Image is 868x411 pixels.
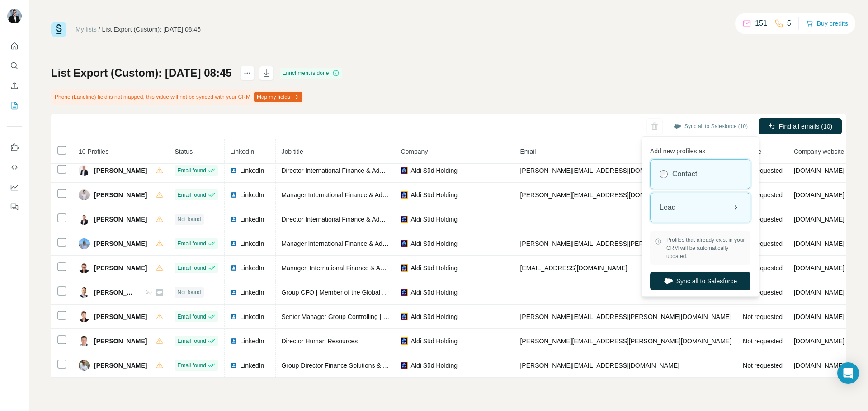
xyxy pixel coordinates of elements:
span: [PERSON_NAME][EMAIL_ADDRESS][PERSON_NAME][DOMAIN_NAME] [520,313,731,320]
p: 151 [755,18,767,29]
span: Not requested [743,362,783,369]
span: Email found [177,313,206,321]
img: Avatar [79,214,90,225]
span: Not requested [743,216,783,223]
span: Aldi Süd Holding [410,361,458,370]
button: Use Surfe on LinkedIn [7,139,22,156]
span: Email found [177,361,206,369]
span: [PERSON_NAME] [94,361,147,370]
span: [PERSON_NAME] [94,166,147,175]
span: Company website [794,148,844,155]
img: LinkedIn logo [230,362,237,369]
img: LinkedIn logo [230,216,237,223]
span: Director Human Resources [281,337,358,345]
button: Sync all to Salesforce [650,272,750,290]
span: LinkedIn [240,166,264,175]
img: LinkedIn logo [230,289,237,296]
span: Aldi Süd Holding [410,263,458,272]
button: Lead [650,193,750,222]
span: [DOMAIN_NAME] [794,240,844,247]
span: Email [520,148,536,155]
button: My lists [7,97,22,114]
span: [PERSON_NAME] [94,337,147,346]
img: company-logo [401,313,408,320]
img: company-logo [401,337,408,345]
span: Manager International Finance & Administration [281,240,415,247]
span: LinkedIn [240,190,264,199]
div: Phone (Landline) field is not mapped, this value will not be synced with your CRM [51,89,304,105]
div: Lead [651,193,750,222]
img: Avatar [79,336,90,346]
span: LinkedIn [240,288,264,297]
span: Aldi Süd Holding [410,312,458,321]
span: Manager International Finance & Administration [281,191,415,199]
img: Avatar [79,311,90,322]
div: Enrichment is done [280,68,343,79]
button: actions [240,66,255,80]
span: Not requested [743,289,783,296]
span: Aldi Süd Holding [410,288,458,297]
span: LinkedIn [230,148,254,155]
span: Aldi Süd Holding [410,190,458,199]
span: Group Director Finance Solutions & Data Governance [281,362,432,369]
img: Avatar [79,189,90,200]
span: Group CFO | Member of the Global Executive Board [281,289,428,296]
img: company-logo [401,240,408,247]
p: Add new profiles as [650,143,750,156]
button: Map my fields [254,92,302,102]
button: Sync all to Salesforce (10) [667,120,754,133]
span: Senior Manager Group Controlling | Financial Reporting Governance [281,313,473,320]
span: [PERSON_NAME] [94,312,147,321]
span: [PERSON_NAME][EMAIL_ADDRESS][DOMAIN_NAME] [520,362,679,369]
button: Dashboard [7,179,22,195]
button: Find all emails (10) [759,118,842,134]
span: Company [401,148,428,155]
span: [PERSON_NAME] [94,288,136,297]
img: LinkedIn logo [230,191,237,199]
span: Aldi Süd Holding [410,239,458,248]
span: LinkedIn [240,337,264,346]
span: Profiles that already exist in your CRM will be automatically updated. [666,236,746,260]
li: / [99,25,100,34]
span: [PERSON_NAME] [94,190,147,199]
img: Avatar [79,287,90,298]
span: LinkedIn [240,263,264,272]
span: [PERSON_NAME] [94,239,147,248]
span: [DOMAIN_NAME] [794,264,844,272]
span: Status [175,148,193,155]
img: LinkedIn logo [230,264,237,272]
span: Email found [177,166,206,175]
span: [DOMAIN_NAME] [794,337,844,345]
span: Email found [177,264,206,272]
span: LinkedIn [240,361,264,370]
span: Not requested [743,337,783,345]
span: Manager, International Finance & Administration, Strategic Controlling [281,264,476,272]
img: company-logo [401,264,408,272]
span: 10 Profiles [79,148,108,155]
img: Surfe Logo [51,22,66,37]
span: [PERSON_NAME] [94,215,147,224]
a: My lists [75,26,97,33]
span: [DOMAIN_NAME] [794,216,844,223]
span: Director International Finance & Administration [281,216,412,223]
span: Email found [177,240,206,248]
button: Search [7,58,22,74]
img: company-logo [401,362,408,369]
span: [DOMAIN_NAME] [794,313,844,320]
span: Aldi Süd Holding [410,215,458,224]
span: Not requested [743,240,783,247]
span: Job title [281,148,303,155]
span: Not requested [743,313,783,320]
span: [PERSON_NAME] [94,263,147,272]
button: Buy credits [806,17,848,30]
button: Quick start [7,38,22,54]
div: List Export (Custom): [DATE] 08:45 [102,25,201,34]
span: [DOMAIN_NAME] [794,289,844,296]
span: [DOMAIN_NAME] [794,191,844,199]
span: [DOMAIN_NAME] [794,167,844,174]
span: [PERSON_NAME][EMAIL_ADDRESS][PERSON_NAME][DOMAIN_NAME] [520,240,731,247]
label: Contact [672,169,697,180]
span: [PERSON_NAME][EMAIL_ADDRESS][DOMAIN_NAME] [520,191,679,199]
span: Find all emails (10) [779,122,832,131]
img: Avatar [79,263,90,273]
